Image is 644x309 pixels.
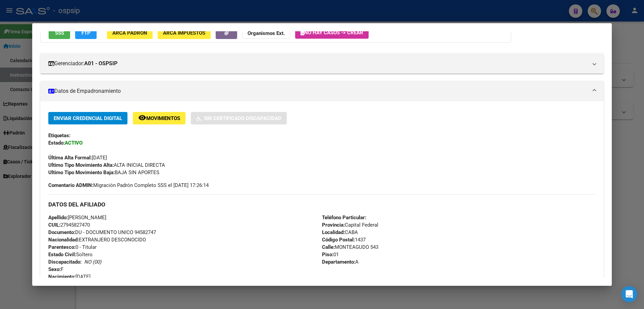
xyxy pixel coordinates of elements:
strong: Sexo: [48,266,61,272]
span: ARCA Padrón [112,30,147,36]
span: 01 [322,252,339,258]
mat-expansion-panel-header: Gerenciador:A01 - OSPSIP [40,53,604,74]
strong: Comentario ADMIN: [48,182,93,188]
span: EXTRANJERO DESCONOCIDO [48,237,146,243]
span: SSS [55,30,64,36]
strong: Localidad: [322,229,345,235]
h3: DATOS DEL AFILIADO [48,201,596,208]
strong: Nacionalidad: [48,237,79,243]
strong: ACTIVO [65,140,83,146]
mat-panel-title: Datos de Empadronamiento [48,87,588,95]
strong: Parentesco: [48,244,75,250]
span: Soltero [48,252,93,258]
button: ARCA Padrón [107,27,153,39]
strong: Teléfono Particular: [322,215,366,221]
span: ARCA Impuestos [163,30,205,36]
span: Capital Federal [322,222,378,228]
mat-icon: remove_red_eye [138,114,146,122]
span: DU - DOCUMENTO UNICO 94582747 [48,229,156,235]
span: No hay casos -> Crear [301,30,363,36]
i: NO (00) [84,259,101,265]
strong: A01 - OSPSIP [84,60,117,68]
button: Sin Certificado Discapacidad [191,112,287,124]
span: CABA [322,229,358,235]
strong: CUIL: [48,222,60,228]
strong: Ultimo Tipo Movimiento Baja: [48,169,115,176]
span: F [48,266,63,272]
mat-expansion-panel-header: Datos de Empadronamiento [40,81,604,101]
button: Movimientos [133,112,185,124]
strong: Discapacitado: [48,259,82,265]
button: SSS [49,27,70,39]
strong: Código Postal: [322,237,355,243]
span: Movimientos [146,115,180,121]
strong: Última Alta Formal: [48,155,92,161]
strong: Organismos Ext. [248,30,285,36]
span: [DATE] [48,274,91,280]
div: Open Intercom Messenger [621,286,637,302]
strong: Piso: [322,252,333,258]
span: Enviar Credencial Digital [54,115,122,121]
strong: Nacimiento: [48,274,75,280]
strong: Estado Civil: [48,252,76,258]
button: Enviar Credencial Digital [48,112,127,124]
span: 1437 [322,237,366,243]
span: A [322,259,359,265]
button: ARCA Impuestos [158,27,211,39]
span: FTP [82,30,91,36]
button: Organismos Ext. [242,27,290,39]
button: No hay casos -> Crear [295,27,369,39]
strong: Provincia: [322,222,345,228]
span: MONTEAGUDO 543 [322,244,378,250]
button: FTP [75,27,97,39]
span: BAJA SIN APORTES [48,169,159,176]
span: 0 - Titular [48,244,97,250]
strong: Etiquetas: [48,132,70,139]
strong: Calle: [322,244,335,250]
span: [PERSON_NAME] [48,215,106,221]
span: Sin Certificado Discapacidad [204,115,281,121]
span: ALTA INICIAL DIRECTA [48,162,165,168]
span: 27945827470 [48,222,90,228]
strong: Estado: [48,140,65,146]
strong: Documento: [48,229,75,235]
strong: Ultimo Tipo Movimiento Alta: [48,162,114,168]
span: [DATE] [48,155,107,161]
strong: Apellido: [48,215,68,221]
strong: Departamento: [322,259,355,265]
span: Migración Padrón Completo SSS el [DATE] 17:26:14 [48,182,209,189]
mat-panel-title: Gerenciador: [48,60,588,68]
